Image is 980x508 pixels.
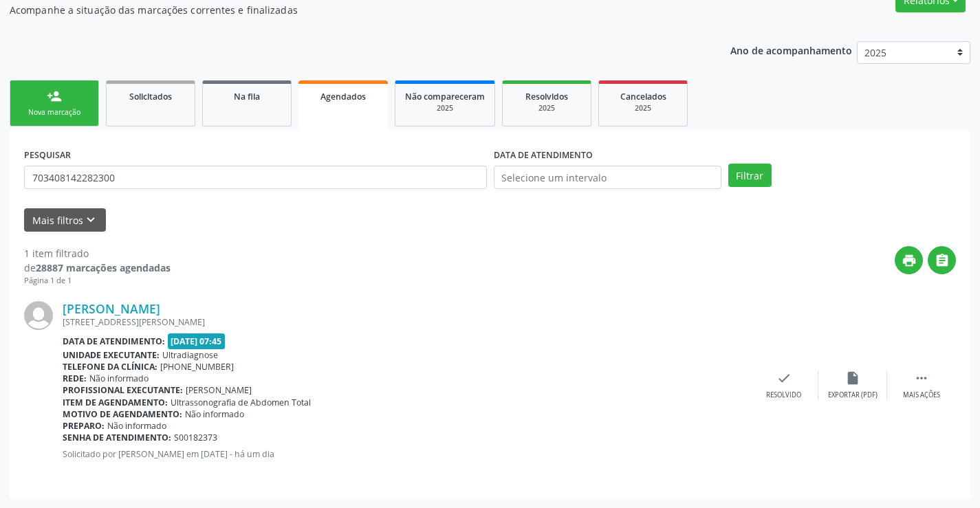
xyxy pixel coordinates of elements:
[89,373,149,384] span: Não informado
[20,107,89,118] div: Nova marcação
[494,166,721,189] input: Selecione um intervalo
[83,212,98,228] i: keyboard_arrow_down
[186,384,252,396] span: [PERSON_NAME]
[63,373,87,384] b: Rede:
[24,246,171,261] div: 1 item filtrado
[160,361,234,373] span: [PHONE_NUMBER]
[63,335,165,347] b: Data de atendimento:
[24,261,171,275] div: de
[766,390,801,400] div: Resolvido
[63,361,157,373] b: Telefone da clínica:
[845,371,860,386] i: insert_drive_file
[320,91,366,102] span: Agendados
[168,333,226,349] span: [DATE] 07:45
[902,253,917,268] i: print
[63,349,160,361] b: Unidade executante:
[234,91,260,102] span: Na fila
[63,408,182,420] b: Motivo de agendamento:
[63,397,168,408] b: Item de agendamento:
[63,420,105,432] b: Preparo:
[24,208,106,232] button: Mais filtroskeyboard_arrow_down
[903,390,940,400] div: Mais ações
[63,384,183,396] b: Profissional executante:
[620,91,666,102] span: Cancelados
[47,89,62,104] div: person_add
[171,397,311,408] span: Ultrassonografia de Abdomen Total
[512,103,581,113] div: 2025
[895,246,923,274] button: print
[24,301,53,330] img: img
[928,246,956,274] button: 
[107,420,166,432] span: Não informado
[828,390,878,400] div: Exportar (PDF)
[24,275,171,287] div: Página 1 de 1
[405,103,485,113] div: 2025
[24,166,487,189] input: Nome, CNS
[525,91,568,102] span: Resolvidos
[609,103,677,113] div: 2025
[776,371,792,386] i: check
[24,144,71,166] label: PESQUISAR
[10,3,682,17] p: Acompanhe a situação das marcações correntes e finalizadas
[935,253,950,268] i: 
[63,448,750,460] p: Solicitado por [PERSON_NAME] em [DATE] - há um dia
[494,144,593,166] label: DATA DE ATENDIMENTO
[185,408,244,420] span: Não informado
[63,432,171,443] b: Senha de atendimento:
[36,261,171,274] strong: 28887 marcações agendadas
[914,371,929,386] i: 
[730,41,852,58] p: Ano de acompanhamento
[129,91,172,102] span: Solicitados
[63,301,160,316] a: [PERSON_NAME]
[174,432,217,443] span: S00182373
[63,316,750,328] div: [STREET_ADDRESS][PERSON_NAME]
[728,164,772,187] button: Filtrar
[162,349,218,361] span: Ultradiagnose
[405,91,485,102] span: Não compareceram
